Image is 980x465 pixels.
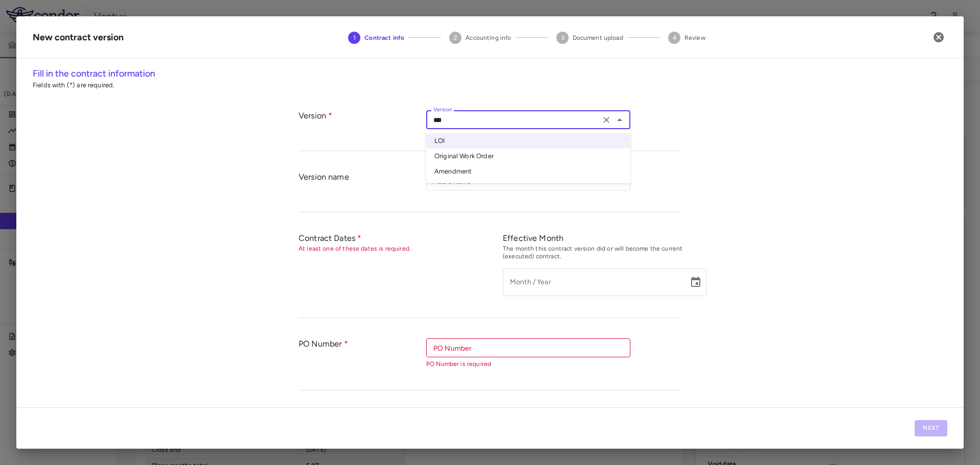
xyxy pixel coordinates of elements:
[33,31,124,44] div: New contract version
[33,67,947,81] h6: Fill in the contract information
[426,149,630,164] li: Original Work Order
[340,19,412,56] button: Contract info
[353,34,356,41] text: 1
[33,81,947,90] p: Fields with (*) are required.
[426,133,630,149] li: LOI
[299,245,503,253] div: At least one of these dates is required.
[426,359,630,369] p: PO Number is required
[612,113,627,127] button: Close
[299,338,426,380] div: PO Number
[426,164,630,179] li: Amendment
[299,233,503,243] div: Contract Dates
[503,245,707,261] div: The month this contract version did or will become the current (executed) contract.
[433,106,452,114] label: Version
[599,113,614,127] button: Clear
[299,110,426,140] div: Version
[364,33,404,42] span: Contract info
[503,233,707,243] div: Effective Month
[299,172,426,202] div: Version name
[685,272,706,292] button: Choose date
